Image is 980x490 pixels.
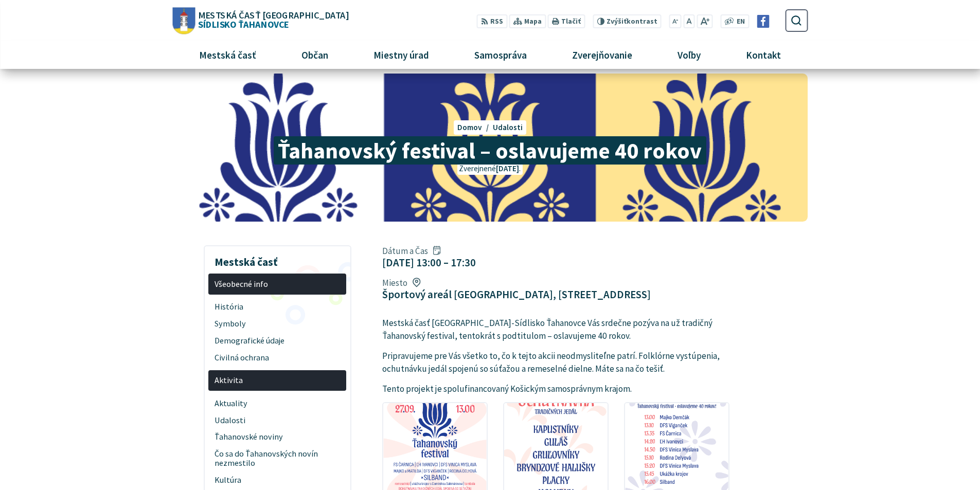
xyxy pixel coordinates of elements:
span: Domov [457,122,482,132]
span: Civilná ochrana [215,349,341,366]
span: Symboly [215,315,341,332]
span: Udalosti [215,412,341,429]
a: Demografické údaje [208,332,346,349]
a: Logo Sídlisko Ťahanovce, prejsť na domovskú stránku. [172,7,348,34]
span: Aktuality [215,395,341,412]
span: Ťahanovské noviny [215,429,341,446]
a: Aktuality [208,395,346,412]
a: Mestská časť [180,41,275,69]
a: Ťahanovské noviny [208,429,346,446]
span: Čo sa do Ťahanovských novín nezmestilo [215,446,341,472]
span: Voľby [674,41,705,69]
span: Samospráva [470,41,530,69]
span: Ťahanovský festival – oslavujeme 40 rokov [274,136,706,165]
span: kontrast [607,17,657,26]
span: Aktivita [215,372,341,389]
p: Tento projekt je spolufinancovaný Košickým samosprávnym krajom. [382,383,729,396]
button: Tlačiť [548,14,585,28]
a: Symboly [208,315,346,332]
h3: Mestská časť [208,248,346,270]
p: Mestská časť [GEOGRAPHIC_DATA]-Sídlisko Ťahanovce Vás srdečne pozýva na už tradičný Ťahanovský fe... [382,317,729,343]
a: RSS [477,14,507,28]
a: Mapa [509,14,546,28]
button: Zväčšiť veľkosť písma [697,14,712,28]
a: Zverejňovanie [554,41,651,69]
a: Čo sa do Ťahanovských novín nezmestilo [208,446,346,472]
span: Zverejňovanie [568,41,636,69]
span: Mestská časť [195,41,260,69]
button: Zvýšiťkontrast [593,14,661,28]
span: Tlačiť [561,17,581,26]
p: Pripravujeme pre Vás všetko to, čo k tejto akcii neodmysliteľne patrí. Folklórne vystúpenia, ochu... [382,350,729,376]
span: Mestská časť [GEOGRAPHIC_DATA] [198,10,348,20]
span: Dátum a Čas [382,245,476,257]
a: Aktivita [208,370,346,391]
figcaption: Športový areál [GEOGRAPHIC_DATA], [STREET_ADDRESS] [382,288,651,301]
span: RSS [490,16,503,27]
span: Miestny úrad [369,41,433,69]
span: Mapa [524,16,542,27]
figcaption: [DATE] 13:00 – 17:30 [382,256,476,269]
a: Občan [282,41,347,69]
button: Nastaviť pôvodnú veľkosť písma [683,14,694,28]
button: Zmenšiť veľkosť písma [669,14,682,28]
img: Prejsť na Facebook stránku [757,15,770,28]
a: Samospráva [456,41,546,69]
span: [DATE] [496,164,519,173]
span: Občan [297,41,332,69]
a: Udalosti [208,412,346,429]
span: Kultúra [215,472,341,489]
a: Všeobecné info [208,274,346,295]
a: EN [734,16,748,27]
span: Sídlisko Ťahanovce [195,10,348,29]
a: Civilná ochrana [208,349,346,366]
p: Zverejnené . [457,163,522,175]
a: Kontakt [727,41,800,69]
span: História [215,298,341,315]
a: Udalosti [493,122,523,132]
span: Miesto [382,277,651,288]
a: Domov [457,122,492,132]
a: Kultúra [208,472,346,489]
span: Demografické údaje [215,332,341,349]
img: Prejsť na domovskú stránku [172,7,195,34]
span: Zvýšiť [607,17,627,26]
a: Miestny úrad [354,41,448,69]
a: História [208,298,346,315]
span: Kontakt [742,41,785,69]
span: Všeobecné info [215,276,341,293]
a: Voľby [659,41,720,69]
span: EN [737,16,745,27]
